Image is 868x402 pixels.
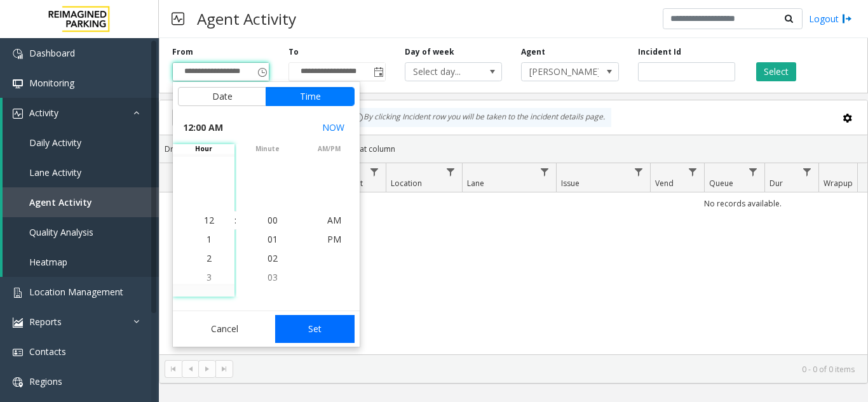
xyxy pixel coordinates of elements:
label: From [172,46,193,58]
span: minute [236,144,298,154]
button: Set [275,315,355,343]
span: Activity [29,107,58,119]
span: 2 [207,252,212,264]
span: Reports [29,316,62,328]
span: Lane [467,178,484,189]
span: Monitoring [29,77,74,89]
div: Drag a column header and drop it here to group by that column [159,138,867,160]
div: By clicking Incident row you will be taken to the incident details page. [347,108,611,127]
a: Dur Filter Menu [799,163,816,180]
span: Daily Activity [29,137,81,149]
span: Toggle popup [371,63,385,81]
span: Agent Activity [29,196,92,208]
span: Regions [29,375,62,387]
span: 3 [207,271,212,283]
span: Quality Analysis [29,226,93,238]
span: hour [173,144,234,154]
span: [PERSON_NAME] [522,63,599,81]
a: Issue Filter Menu [630,163,648,180]
a: Daily Activity [3,128,159,157]
div: Data table [159,163,867,354]
span: AM [327,214,341,226]
span: 00 [268,214,278,226]
a: Lane Filter Menu [536,163,553,180]
label: Day of week [405,46,454,58]
div: : [234,214,236,227]
h3: Agent Activity [191,3,302,34]
span: Lane Activity [29,166,81,178]
span: Dashboard [29,47,75,59]
a: Lane Activity [3,157,159,187]
a: Heatmap [3,247,159,277]
img: 'icon' [13,347,23,358]
a: Vend Filter Menu [684,163,702,180]
span: 01 [268,233,278,245]
a: Agent Activity [3,187,159,217]
span: PM [327,233,341,245]
kendo-pager-info: 0 - 0 of 0 items [241,364,855,375]
span: 03 [268,271,278,283]
a: Logout [809,12,852,25]
span: Wrapup [824,178,853,189]
img: logout [842,12,852,25]
a: Location Filter Menu [442,163,459,180]
button: Select [756,62,796,81]
label: To [288,46,299,58]
span: 02 [268,252,278,264]
a: Queue Filter Menu [745,163,762,180]
label: Agent [521,46,545,58]
span: Location Management [29,286,123,298]
img: pageIcon [172,3,184,34]
span: 12:00 AM [183,119,223,137]
span: Issue [561,178,580,189]
a: Lot Filter Menu [366,163,383,180]
button: Cancel [178,315,271,343]
label: Incident Id [638,46,681,58]
img: 'icon' [13,79,23,89]
span: Dur [770,178,783,189]
img: 'icon' [13,377,23,387]
span: Contacts [29,345,66,358]
span: Toggle popup [255,63,269,81]
img: 'icon' [13,288,23,298]
a: Activity [3,98,159,128]
img: 'icon' [13,49,23,59]
button: Select now [317,116,349,139]
span: Heatmap [29,256,67,268]
span: AM/PM [298,144,360,154]
img: 'icon' [13,109,23,119]
button: Time tab [266,87,355,106]
span: Select day... [405,63,482,81]
span: 1 [207,233,212,245]
span: Queue [709,178,733,189]
a: Quality Analysis [3,217,159,247]
button: Date tab [178,87,266,106]
span: Vend [655,178,674,189]
span: 12 [204,214,214,226]
img: 'icon' [13,318,23,328]
span: Location [391,178,422,189]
